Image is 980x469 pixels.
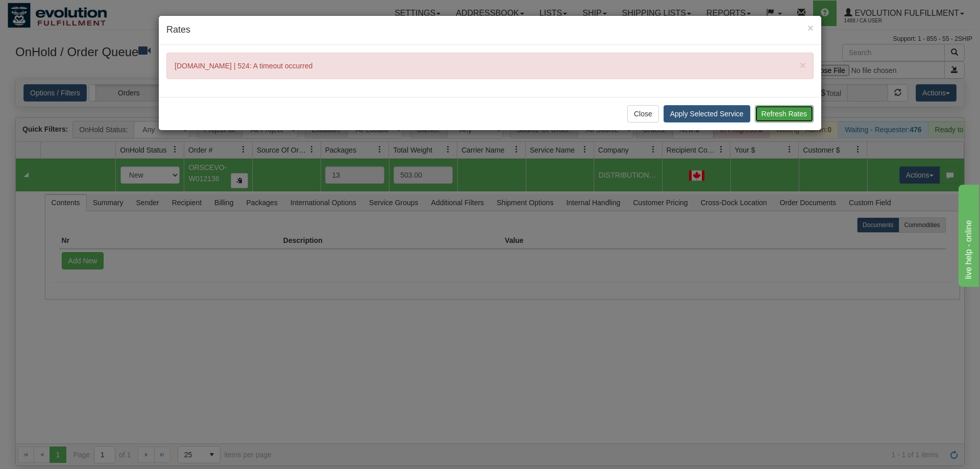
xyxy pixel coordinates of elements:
[166,23,814,37] h4: Rates
[755,105,814,122] button: Refresh Rates
[166,53,814,79] div: [DOMAIN_NAME] | 524: A timeout occurred
[664,105,750,122] button: Apply Selected Service
[800,60,806,70] button: Close
[807,22,814,34] span: ×
[807,22,814,33] button: Close
[8,6,94,18] div: live help - online
[627,105,659,122] button: Close
[800,59,806,71] span: ×
[957,182,979,286] iframe: chat widget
